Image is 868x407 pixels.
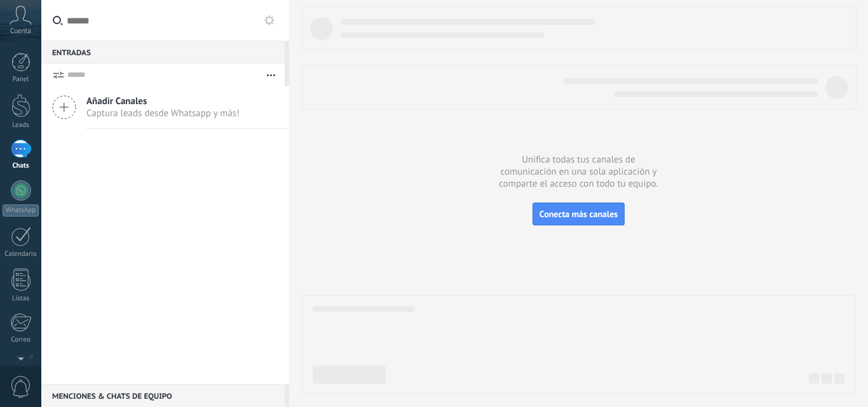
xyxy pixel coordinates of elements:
button: Conecta más canales [532,203,625,225]
div: Chats [3,162,39,170]
div: Menciones & Chats de equipo [41,384,285,407]
div: Panel [3,76,39,84]
div: Leads [3,121,39,130]
div: Listas [3,295,39,303]
div: Correo [3,336,39,344]
div: Calendario [3,250,39,258]
div: WhatsApp [3,204,39,217]
span: Conecta más canales [539,208,618,220]
div: Entradas [41,41,285,63]
span: Añadir Canales [86,95,240,107]
span: Cuenta [10,27,31,36]
span: Captura leads desde Whatsapp y más! [86,107,240,119]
